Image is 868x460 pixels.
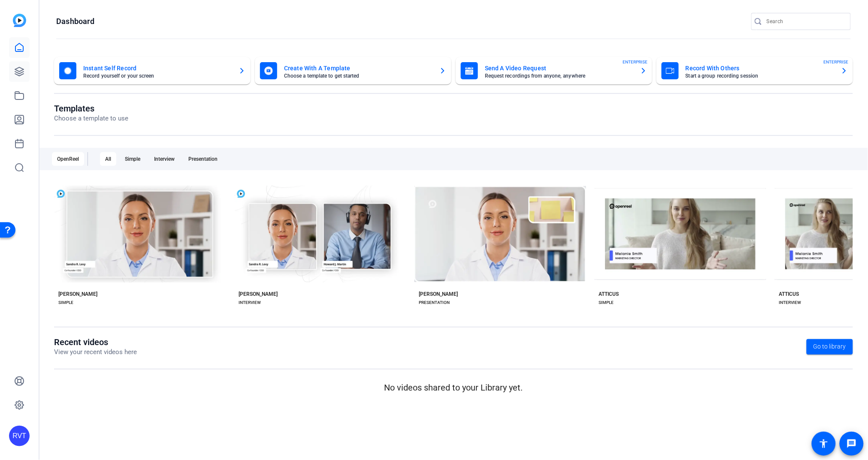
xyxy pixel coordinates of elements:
h1: Dashboard [56,16,94,27]
mat-card-subtitle: Request recordings from anyone, anywhere [485,73,633,78]
div: All [100,152,116,166]
div: Simple [120,152,145,166]
mat-card-title: Instant Self Record [83,63,232,73]
div: SIMPLE [58,299,73,306]
div: OpenReel [52,152,84,166]
button: Record With OthersStart a group recording sessionENTERPRISE [656,57,853,84]
div: ATTICUS [599,291,619,298]
img: blue-gradient.svg [13,14,26,27]
div: [PERSON_NAME] [239,291,278,298]
mat-card-subtitle: Start a group recording session [686,73,834,78]
mat-card-subtitle: Choose a template to get started [284,73,432,78]
mat-icon: message [847,439,857,449]
p: No videos shared to your Library yet. [54,381,853,394]
mat-card-title: Create With A Template [284,63,432,73]
mat-card-subtitle: Record yourself or your screen [83,73,232,78]
div: Presentation [183,152,223,166]
p: View your recent videos here [54,347,137,357]
span: Go to library [814,342,846,351]
mat-card-title: Record With Others [686,63,834,73]
div: [PERSON_NAME] [58,291,97,298]
div: Interview [149,152,180,166]
div: RVT [9,426,30,446]
div: INTERVIEW [239,299,261,306]
h1: Recent videos [54,337,137,347]
span: ENTERPRISE [824,59,849,65]
div: [PERSON_NAME] [419,291,458,298]
a: Go to library [807,339,853,355]
div: SIMPLE [599,299,614,306]
mat-card-title: Send A Video Request [485,63,633,73]
input: Search [767,16,844,27]
button: Instant Self RecordRecord yourself or your screen [54,57,251,84]
div: PRESENTATION [419,299,450,306]
mat-icon: accessibility [819,439,829,449]
p: Choose a template to use [54,114,128,123]
div: INTERVIEW [779,299,801,306]
h1: Templates [54,103,128,114]
button: Create With A TemplateChoose a template to get started [255,57,451,84]
div: ATTICUS [779,291,799,298]
button: Send A Video RequestRequest recordings from anyone, anywhereENTERPRISE [456,57,652,84]
span: ENTERPRISE [623,59,648,65]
